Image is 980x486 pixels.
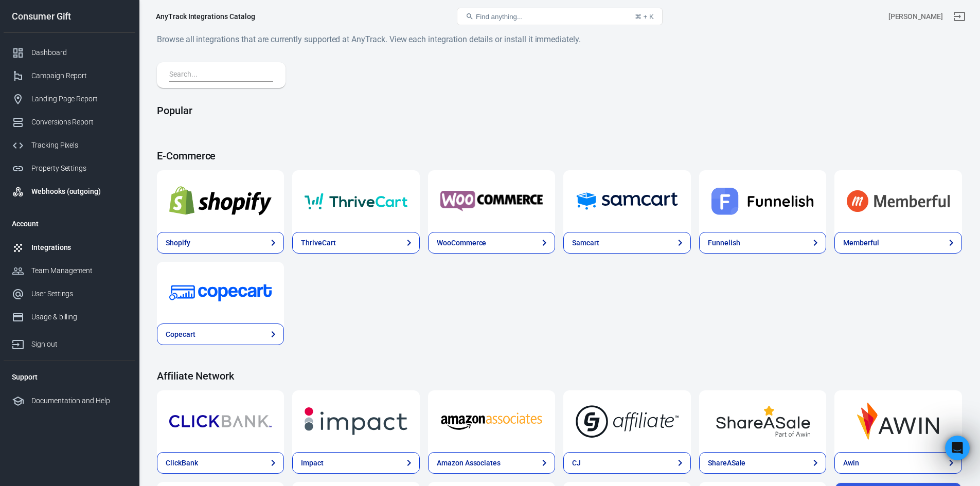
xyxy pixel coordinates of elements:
[699,170,826,232] a: Funnelish
[31,94,127,104] div: Landing Page Report
[4,157,135,180] a: Property Settings
[699,452,826,474] a: ShareASale
[4,211,135,236] li: Account
[635,13,654,21] div: ⌘ + K
[4,111,135,134] a: Conversions Report
[31,163,127,174] div: Property Settings
[4,180,135,203] a: Webhooks (outgoing)
[4,134,135,157] a: Tracking Pixels
[834,170,961,232] a: Memberful
[4,236,135,259] a: Integrations
[305,183,407,220] img: ThriveCart
[4,282,135,305] a: User Settings
[576,183,678,220] img: Samcart
[169,403,272,440] img: ClickBank
[572,238,599,248] div: Samcart
[4,64,135,87] a: Campaign Report
[169,68,269,82] input: Search...
[834,452,961,474] a: Awin
[563,452,690,474] a: CJ
[457,8,663,25] button: Find anything...⌘ + K
[157,33,962,46] h6: Browse all integrations that are currently supported at AnyTrack. View each integration details o...
[699,390,826,452] a: ShareASale
[576,403,678,440] img: CJ
[157,323,284,345] a: Copecart
[4,305,135,329] a: Usage & billing
[31,312,127,322] div: Usage & billing
[301,458,324,469] div: Impact
[4,41,135,64] a: Dashboard
[166,329,195,340] div: Copecart
[305,403,407,440] img: Impact
[31,395,127,406] div: Documentation and Help
[437,458,501,469] div: Amazon Associates
[157,370,962,382] h4: Affiliate Network
[301,238,336,248] div: ThriveCart
[945,436,970,460] iframe: Intercom live chat
[843,238,879,248] div: Memberful
[292,452,419,474] a: Impact
[292,170,419,232] a: ThriveCart
[428,232,555,254] a: WooCommerce
[169,274,272,311] img: Copecart
[31,242,127,253] div: Integrations
[4,12,135,21] div: Consumer Gift
[563,390,690,452] a: CJ
[428,452,555,474] a: Amazon Associates
[157,232,284,254] a: Shopify
[847,183,949,220] img: Memberful
[31,70,127,81] div: Campaign Report
[31,117,127,128] div: Conversions Report
[157,262,284,323] a: Copecart
[847,403,949,440] img: Awin
[888,11,943,22] div: Account id: juSFbWAb
[31,140,127,151] div: Tracking Pixels
[4,329,135,356] a: Sign out
[428,170,555,232] a: WooCommerce
[834,390,961,452] a: Awin
[31,265,127,276] div: Team Management
[437,238,486,248] div: WooCommerce
[157,104,962,117] h4: Popular
[157,390,284,452] a: ClickBank
[572,458,581,469] div: CJ
[711,403,814,440] img: ShareASale
[157,452,284,474] a: ClickBank
[843,458,859,469] div: Awin
[292,390,419,452] a: Impact
[4,259,135,282] a: Team Management
[563,232,690,254] a: Samcart
[166,238,190,248] div: Shopify
[4,87,135,111] a: Landing Page Report
[31,289,127,299] div: User Settings
[708,458,746,469] div: ShareASale
[440,403,543,440] img: Amazon Associates
[157,150,962,162] h4: E-Commerce
[440,183,543,220] img: WooCommerce
[31,47,127,58] div: Dashboard
[169,183,272,220] img: Shopify
[31,186,127,197] div: Webhooks (outgoing)
[699,232,826,254] a: Funnelish
[292,232,419,254] a: ThriveCart
[947,4,972,29] a: Sign out
[708,238,740,248] div: Funnelish
[563,170,690,232] a: Samcart
[4,365,135,389] li: Support
[834,232,961,254] a: Memberful
[157,170,284,232] a: Shopify
[711,183,814,220] img: Funnelish
[166,458,198,469] div: ClickBank
[31,339,127,350] div: Sign out
[156,11,255,22] div: AnyTrack Integrations Catalog
[428,390,555,452] a: Amazon Associates
[476,13,523,21] span: Find anything...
